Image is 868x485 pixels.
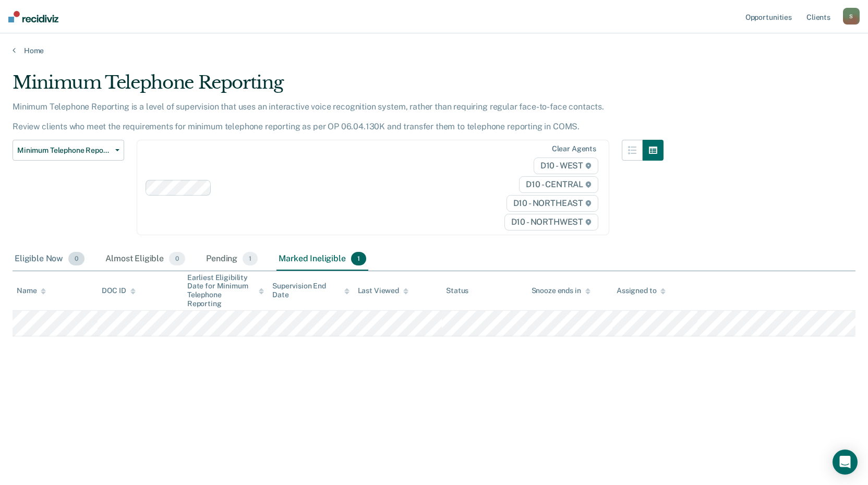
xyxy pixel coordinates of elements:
img: Recidiviz [8,11,58,22]
div: Earliest Eligibility Date for Minimum Telephone Reporting [187,273,264,308]
button: S [843,8,860,25]
span: 1 [351,252,366,265]
span: 0 [68,252,85,265]
span: D10 - NORTHEAST [507,195,598,212]
div: Pending1 [204,248,260,271]
div: Name [17,286,46,295]
div: Last Viewed [358,286,408,295]
div: Snooze ends in [532,286,590,295]
div: DOC ID [102,286,135,295]
div: Assigned to [617,286,666,295]
span: Minimum Telephone Reporting [17,146,111,155]
span: 1 [243,252,258,265]
div: Almost Eligible0 [103,248,187,271]
p: Minimum Telephone Reporting is a level of supervision that uses an interactive voice recognition ... [13,102,604,131]
span: D10 - WEST [534,157,598,174]
div: Minimum Telephone Reporting [13,72,664,102]
span: D10 - CENTRAL [519,176,598,193]
div: Clear agents [552,144,596,153]
div: Marked Ineligible1 [276,248,368,271]
div: Eligible Now0 [13,248,87,271]
span: 0 [169,252,185,265]
div: Status [446,286,468,295]
a: Home [13,46,855,55]
div: Supervision End Date [272,282,349,299]
div: Open Intercom Messenger [833,450,858,475]
span: D10 - NORTHWEST [504,214,598,231]
button: Minimum Telephone Reporting [13,140,124,161]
